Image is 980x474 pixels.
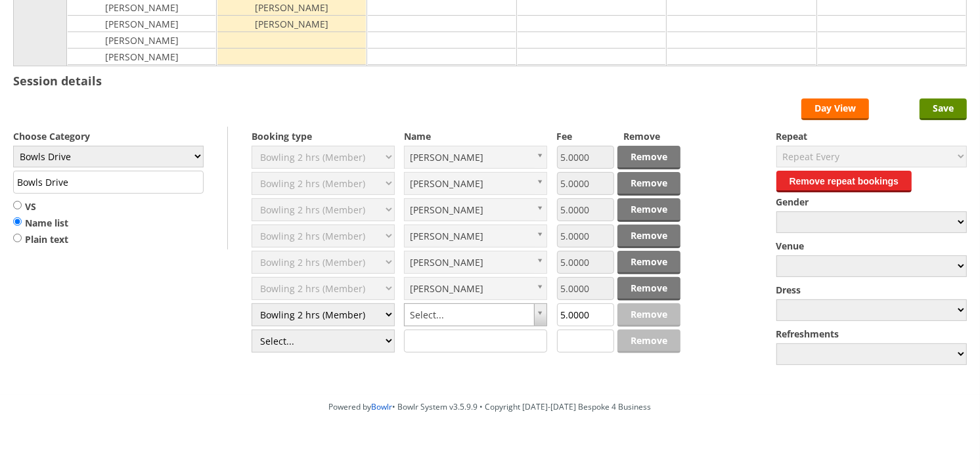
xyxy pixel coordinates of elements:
[776,130,967,142] label: Repeat
[13,233,68,246] label: Plain text
[13,200,22,210] input: VS
[13,217,22,226] input: Name list
[410,146,529,168] span: [PERSON_NAME]
[410,225,529,247] span: [PERSON_NAME]
[13,217,68,230] label: Name list
[13,200,68,213] label: VS
[68,49,215,65] td: [PERSON_NAME]
[617,146,680,169] a: Remove
[617,251,680,274] a: Remove
[557,130,614,142] label: Fee
[372,401,393,412] a: Bowlr
[217,16,365,32] td: [PERSON_NAME]
[776,284,967,296] label: Dress
[329,401,652,412] span: Powered by • Bowlr System v3.5.9.9 • Copyright [DATE]-[DATE] Bespoke 4 Business
[776,196,967,208] label: Gender
[920,98,967,120] input: Save
[617,198,680,222] a: Remove
[776,328,967,340] label: Refreshments
[410,199,529,221] span: [PERSON_NAME]
[13,73,102,89] h3: Session details
[617,225,680,248] a: Remove
[68,32,215,49] td: [PERSON_NAME]
[410,278,529,299] span: [PERSON_NAME]
[617,172,680,196] a: Remove
[13,171,204,194] input: Title/Description
[68,16,215,32] td: [PERSON_NAME]
[404,277,547,300] a: [PERSON_NAME]
[776,240,967,252] label: Venue
[404,130,547,142] label: Name
[410,173,529,194] span: [PERSON_NAME]
[404,225,547,248] a: [PERSON_NAME]
[404,172,547,195] a: [PERSON_NAME]
[801,98,869,120] a: Day View
[617,277,680,301] a: Remove
[404,146,547,169] a: [PERSON_NAME]
[13,233,22,243] input: Plain text
[410,304,529,326] span: Select...
[404,251,547,274] a: [PERSON_NAME]
[410,251,529,273] span: [PERSON_NAME]
[404,198,547,221] a: [PERSON_NAME]
[252,130,395,142] label: Booking type
[623,130,680,142] label: Remove
[13,130,204,142] label: Choose Category
[776,171,912,192] button: Remove repeat bookings
[404,303,547,326] a: Select...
